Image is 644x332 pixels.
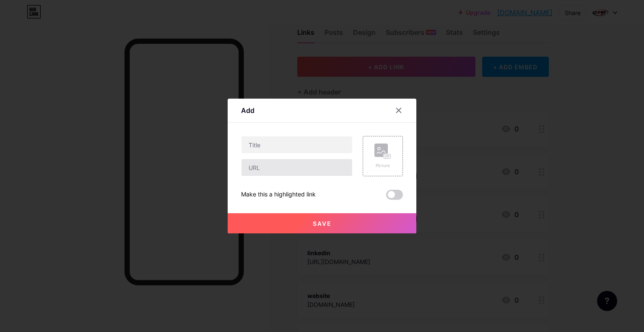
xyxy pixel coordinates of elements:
[241,159,352,176] input: URL
[374,162,391,169] div: Picture
[228,213,416,233] button: Save
[313,220,332,227] span: Save
[241,190,316,200] div: Make this a highlighted link
[241,105,254,115] div: Add
[241,136,352,153] input: Title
